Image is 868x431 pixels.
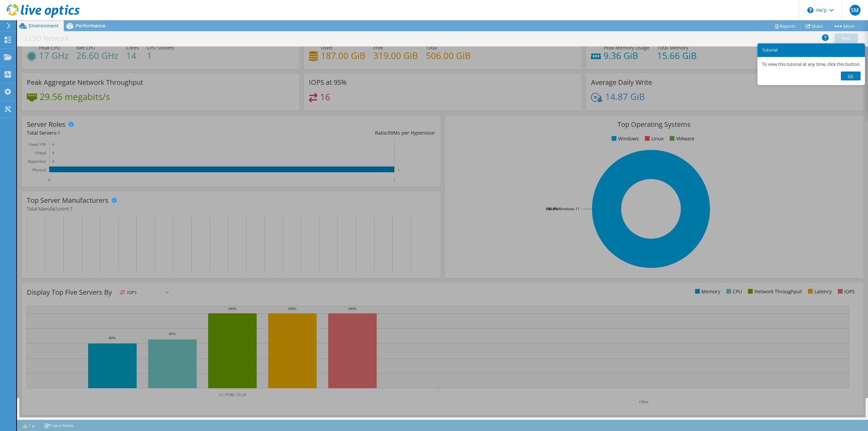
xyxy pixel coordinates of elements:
h1: LCSO Network [22,35,79,42]
span: SM [850,5,861,16]
span: Performance [76,22,105,29]
a: Share [801,21,828,31]
span: Environment [29,22,59,29]
a: Print [835,34,858,43]
a: 1 [18,421,39,430]
h3: Tutorial [762,48,861,52]
a: Project Notes [39,421,79,430]
span: IOPS [118,288,172,296]
a: Reports [768,21,801,31]
a: More [828,21,860,31]
svg: \n [807,7,813,13]
a: Ok [841,72,861,80]
p: To view this tutorial at any time, click this button. [762,61,861,67]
